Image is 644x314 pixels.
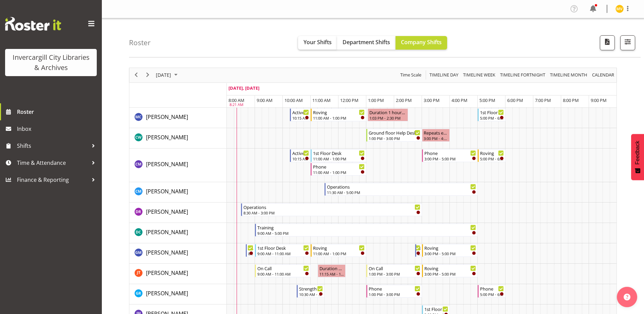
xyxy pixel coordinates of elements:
[5,17,61,31] img: Rosterit website logo
[480,285,504,292] div: Phone
[257,244,309,251] div: 1st Floor Desk
[255,264,311,277] div: Glen Tomlinson"s event - On Call Begin From Tuesday, September 23, 2025 at 9:00:00 AM GMT+12:00 E...
[129,128,227,149] td: Catherine Wilson resource
[12,52,90,73] div: Invercargill City Libraries & Archives
[452,97,467,103] span: 4:00 PM
[257,97,273,103] span: 9:00 AM
[292,156,309,161] div: 10:15 AM - 11:00 AM
[424,265,476,272] div: Roving
[369,115,406,121] div: 1:03 PM - 2:30 PM
[480,156,504,161] div: 5:00 PM - 6:00 PM
[146,228,188,236] a: [PERSON_NAME]
[153,68,182,82] div: September 23, 2025
[146,269,188,277] a: [PERSON_NAME]
[600,35,615,50] button: Download a PDF of the roster for the current day
[396,97,412,103] span: 2:00 PM
[478,108,505,121] div: Aurora Catu"s event - 1st Floor Desk Begin From Tuesday, September 23, 2025 at 5:00:00 PM GMT+12:...
[229,102,243,108] div: 8:21 AM
[418,244,421,251] div: New book tagging
[535,97,551,103] span: 7:00 PM
[549,71,588,79] span: Timeline Month
[313,115,365,121] div: 11:00 AM - 1:00 PM
[155,71,172,79] span: [DATE]
[303,38,332,46] span: Your Shifts
[243,204,420,210] div: Operations
[17,175,88,185] span: Finance & Reporting
[132,71,141,79] button: Previous
[129,223,227,243] td: Donald Cunningham resource
[480,109,504,116] div: 1st Floor Desk
[424,97,440,103] span: 3:00 PM
[292,115,309,121] div: 10:15 AM - 11:00 AM
[129,203,227,223] td: Debra Robinson resource
[129,39,151,47] h4: Roster
[369,129,420,136] div: Ground floor Help Desk
[312,97,331,103] span: 11:00 AM
[319,265,344,272] div: Duration 1 hours - [PERSON_NAME]
[246,244,255,257] div: Gabriel McKay Smith"s event - Newspapers Begin From Tuesday, September 23, 2025 at 8:40:00 AM GMT...
[478,149,505,162] div: Chamique Mamolo"s event - Roving Begin From Tuesday, September 23, 2025 at 5:00:00 PM GMT+12:00 E...
[424,129,448,136] div: Repeats every [DATE] - [PERSON_NAME]
[146,228,188,236] span: [PERSON_NAME]
[424,306,448,312] div: 1st Floor Desk
[369,109,406,116] div: Duration 1 hours - [PERSON_NAME]
[255,244,311,257] div: Gabriel McKay Smith"s event - 1st Floor Desk Begin From Tuesday, September 23, 2025 at 9:00:00 AM...
[563,97,579,103] span: 8:00 PM
[129,108,227,128] td: Aurora Catu resource
[228,97,244,103] span: 8:00 AM
[422,244,478,257] div: Gabriel McKay Smith"s event - Roving Begin From Tuesday, September 23, 2025 at 3:00:00 PM GMT+12:...
[248,244,253,251] div: Newspapers
[257,224,476,231] div: Training
[313,170,365,175] div: 11:00 AM - 1:00 PM
[369,285,420,292] div: Phone
[591,71,615,79] span: calendar
[422,129,450,142] div: Catherine Wilson"s event - Repeats every tuesday - Catherine Wilson Begin From Tuesday, September...
[146,160,188,168] a: [PERSON_NAME]
[343,38,390,46] span: Department Shifts
[129,182,227,203] td: Cindy Mulrooney resource
[313,156,365,161] div: 11:00 AM - 1:00 PM
[369,265,420,272] div: On Call
[368,108,408,121] div: Aurora Catu"s event - Duration 1 hours - Aurora Catu Begin From Tuesday, September 23, 2025 at 1:...
[143,71,152,79] button: Next
[313,150,365,156] div: 1st Floor Desk
[615,5,624,13] img: marion-van-voornveld11681.jpg
[311,163,366,176] div: Chamique Mamolo"s event - Phone Begin From Tuesday, September 23, 2025 at 11:00:00 AM GMT+12:00 E...
[478,285,505,298] div: Grace Roscoe-Squires"s event - Phone Begin From Tuesday, September 23, 2025 at 5:00:00 PM GMT+12:...
[313,163,365,170] div: Phone
[311,244,366,257] div: Gabriel McKay Smith"s event - Roving Begin From Tuesday, September 23, 2025 at 11:00:00 AM GMT+12...
[480,150,504,156] div: Roving
[129,264,227,284] td: Glen Tomlinson resource
[366,129,422,142] div: Catherine Wilson"s event - Ground floor Help Desk Begin From Tuesday, September 23, 2025 at 1:00:...
[499,71,547,79] button: Fortnight
[325,183,478,196] div: Cindy Mulrooney"s event - Operations Begin From Tuesday, September 23, 2025 at 11:30:00 AM GMT+12...
[290,149,311,162] div: Chamique Mamolo"s event - Active Rhyming Begin From Tuesday, September 23, 2025 at 10:15:00 AM GM...
[399,71,423,79] button: Time Scale
[624,294,630,300] img: help-xxl-2.png
[129,284,227,304] td: Grace Roscoe-Squires resource
[327,190,476,195] div: 11:30 AM - 5:00 PM
[369,136,420,141] div: 1:00 PM - 3:00 PM
[507,97,523,103] span: 6:00 PM
[298,36,337,50] button: Your Shifts
[146,208,188,216] a: [PERSON_NAME]
[292,150,309,156] div: Active Rhyming
[146,289,188,297] a: [PERSON_NAME]
[366,285,422,298] div: Grace Roscoe-Squires"s event - Phone Begin From Tuesday, September 23, 2025 at 1:00:00 PM GMT+12:...
[591,71,615,79] button: Month
[634,141,641,164] span: Feedback
[243,210,420,215] div: 8:30 AM - 3:00 PM
[591,97,607,103] span: 9:00 PM
[499,71,546,79] span: Timeline Fortnight
[146,113,188,121] a: [PERSON_NAME]
[146,134,188,141] span: [PERSON_NAME]
[369,292,420,297] div: 1:00 PM - 3:00 PM
[299,292,323,297] div: 10:30 AM - 11:30 AM
[400,71,422,79] span: Time Scale
[424,251,476,256] div: 3:00 PM - 5:00 PM
[146,248,188,257] a: [PERSON_NAME]
[462,71,497,79] button: Timeline Week
[401,38,442,46] span: Company Shifts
